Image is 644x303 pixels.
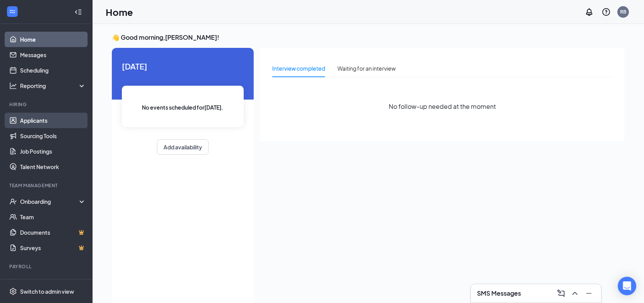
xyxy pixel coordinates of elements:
span: No events scheduled for [DATE] . [142,103,224,112]
a: Job Postings [20,144,86,159]
a: DocumentsCrown [20,225,86,240]
a: Team [20,209,86,225]
div: Switch to admin view [20,288,74,295]
svg: Settings [9,288,17,295]
div: Hiring [9,101,84,108]
h1: Home [106,5,133,19]
a: Home [20,32,86,47]
a: Applicants [20,113,86,128]
div: Onboarding [20,198,79,205]
div: Waiting for an interview [337,64,396,73]
div: RB [620,8,626,15]
svg: Analysis [9,82,17,90]
a: Messages [20,47,86,63]
a: Talent Network [20,159,86,174]
svg: WorkstreamLogo [8,8,16,15]
button: Minimize [583,287,595,300]
svg: ChevronUp [570,289,580,298]
div: Reporting [20,82,86,90]
a: PayrollCrown [20,275,86,290]
h3: 👋 Good morning, [PERSON_NAME] ! [112,33,625,42]
a: Sourcing Tools [20,128,86,144]
div: Team Management [9,182,84,189]
svg: Notifications [585,7,594,17]
button: Add availability [157,139,209,155]
div: Open Intercom Messenger [618,277,636,295]
svg: ComposeMessage [556,289,566,298]
svg: Collapse [74,8,82,16]
a: Scheduling [20,63,86,78]
span: [DATE] [122,60,244,72]
h3: SMS Messages [477,289,521,298]
a: SurveysCrown [20,240,86,256]
div: Interview completed [272,64,325,73]
div: Payroll [9,263,84,270]
button: ChevronUp [569,287,581,300]
button: ComposeMessage [555,287,567,300]
span: No follow-up needed at the moment [389,102,496,111]
svg: UserCheck [9,198,17,205]
svg: Minimize [584,289,593,298]
svg: QuestionInfo [602,7,611,17]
